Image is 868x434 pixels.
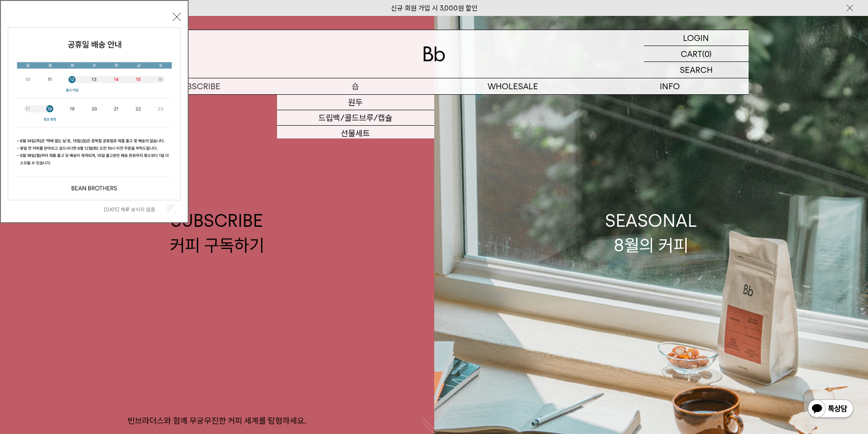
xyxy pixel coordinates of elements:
[644,46,749,62] a: CART (0)
[434,78,591,94] p: WHOLESALE
[277,110,434,126] a: 드립백/콜드브루/캡슐
[104,206,165,213] label: [DATE] 하루 보이지 않음
[591,78,749,94] p: INFO
[423,46,445,61] img: 로고
[680,62,713,78] p: SEARCH
[681,46,702,61] p: CART
[807,398,854,420] img: 카카오톡 채널 1:1 채팅 버튼
[170,209,264,257] div: SUBSCRIBE 커피 구독하기
[683,30,709,46] p: LOGIN
[277,126,434,141] a: 선물세트
[605,209,697,257] div: SEASONAL 8월의 커피
[277,95,434,110] a: 원두
[8,28,180,200] img: cb63d4bbb2e6550c365f227fdc69b27f_113810.jpg
[173,13,181,21] button: 닫기
[120,78,277,94] a: SUBSCRIBE
[277,78,434,94] a: 숍
[391,4,478,12] a: 신규 회원 가입 시 3,000원 할인
[644,30,749,46] a: LOGIN
[702,46,712,61] p: (0)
